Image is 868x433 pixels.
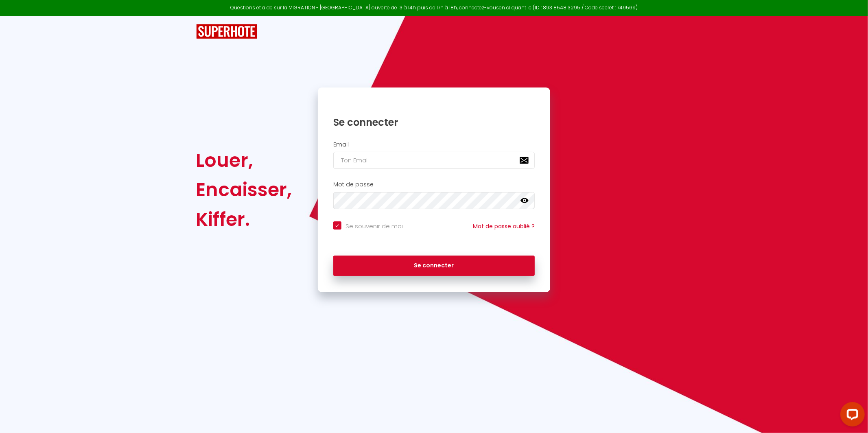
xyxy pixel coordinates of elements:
[333,141,535,148] h2: Email
[499,4,533,11] a: en cliquant ici
[196,205,292,234] div: Kiffer.
[196,24,257,39] img: SuperHote logo
[333,152,535,169] input: Ton Email
[333,256,535,276] button: Se connecter
[333,181,535,188] h2: Mot de passe
[196,146,292,175] div: Louer,
[333,116,535,129] h1: Se connecter
[834,399,868,433] iframe: LiveChat chat widget
[473,222,535,230] a: Mot de passe oublié ?
[196,175,292,204] div: Encaisser,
